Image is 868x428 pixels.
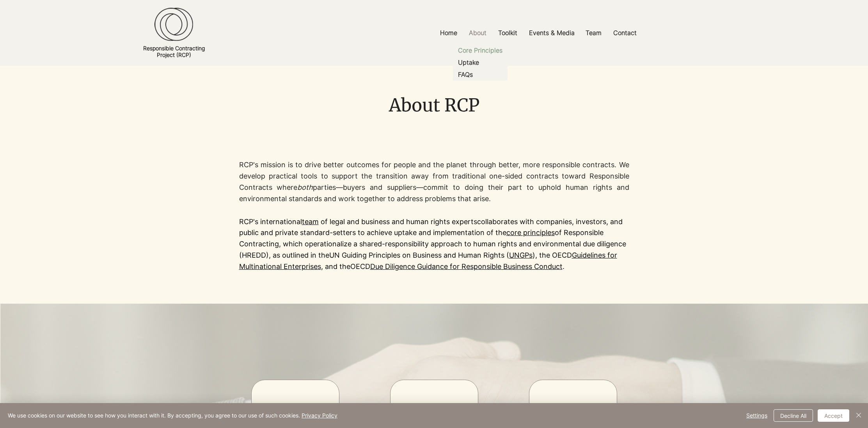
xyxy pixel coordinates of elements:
[297,183,313,191] span: both
[455,44,506,57] p: Core Principles
[436,24,461,42] p: Home
[8,412,337,419] span: We use cookies on our website to see how you interact with it. By accepting, you agree to our use...
[453,57,508,69] a: Uptake
[492,24,523,42] a: Toolkit
[321,218,477,226] a: of legal and business and human rights experts
[239,159,629,204] p: RCP's mission is to drive better outcomes for people and the planet through better, more responsi...
[465,24,490,42] p: About
[302,218,319,226] a: team
[509,251,533,259] a: UNGPs
[582,24,605,42] p: Team
[494,24,521,42] p: Toolkit
[302,412,337,419] a: Privacy Policy
[609,24,641,42] p: Contact
[774,409,813,422] button: Decline All
[239,93,629,118] h1: About RCP
[854,409,863,422] button: Close
[523,24,580,42] a: Events & Media
[143,45,205,58] a: Responsible ContractingProject (RCP)
[239,216,629,272] p: RCP's international collaborates with companies, investors, and public and private standard-sette...
[453,69,508,81] a: FAQs
[434,24,463,42] a: Home
[607,24,643,42] a: Contact
[455,57,482,69] p: Uptake
[506,228,555,237] a: core principles
[580,24,607,42] a: Team
[370,262,563,271] a: Due Diligence Guidance for Responsible Business Conduct
[525,24,579,42] p: Events & Media
[818,409,849,422] button: Accept
[746,410,767,421] span: Settings
[453,44,508,57] a: Core Principles
[854,410,863,420] img: Close
[455,69,476,81] p: FAQs
[239,251,617,271] a: Guidelines for Multinational Enterprises
[350,262,370,271] a: OECD
[340,24,736,42] nav: Site
[329,251,509,259] a: UN Guiding Principles on Business and Human Rights (
[463,24,492,42] a: About
[533,251,535,259] a: )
